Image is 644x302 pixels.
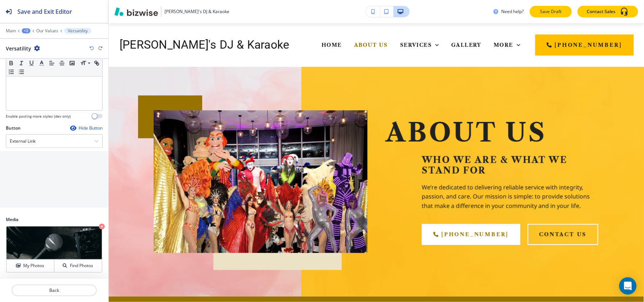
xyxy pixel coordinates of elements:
[619,277,637,295] div: Open Intercom Messenger
[17,7,72,16] h2: Save and Exit Editor
[115,7,158,16] img: Bizwise Logo
[154,110,367,253] img: 4b2e26c11c1d7c90d7227b01f9b8069e.webp
[528,224,598,245] button: contact us
[22,28,30,33] button: +2
[64,28,91,34] button: Versatility
[354,42,388,48] span: About Us
[494,41,520,49] div: More
[578,6,638,17] button: Contact Sales
[6,226,103,273] div: My PhotosFind Photos
[502,8,524,15] h3: Need help?
[10,138,36,144] h4: External Link
[7,260,54,272] button: My Photos
[494,42,513,48] span: More
[422,183,599,211] p: We’re dedicated to delivering reliable service with integrity, passion, and care. Our mission is ...
[530,6,572,17] button: Save Draft
[422,224,520,245] a: [PHONE_NUMBER]
[12,285,97,296] button: Back
[70,125,103,131] button: Hide Button
[12,287,96,294] p: Back
[6,125,21,131] h2: Button
[54,260,102,272] button: Find Photos
[535,34,634,56] a: [PHONE_NUMBER]
[386,118,599,147] p: About Us
[165,8,229,15] h3: [PERSON_NAME]'s DJ & Karaoke
[539,8,562,15] p: Save Draft
[68,28,88,33] p: Versatility
[451,42,481,48] span: Gallery
[321,42,342,48] span: Home
[23,262,44,269] h4: My Photos
[6,216,103,223] h2: Media
[422,155,599,176] p: Who We Are & What We Stand For
[36,28,58,33] button: Our Values
[6,28,16,33] button: Main
[6,45,31,52] h2: Versatility
[587,8,616,15] p: Contact Sales
[70,262,93,269] h4: Find Photos
[115,6,229,17] button: [PERSON_NAME]'s DJ & Karaoke
[400,41,439,49] div: Services
[6,114,71,119] h4: Enable pasting more styles (dev only)
[400,42,432,48] span: Services
[120,38,290,52] h4: [PERSON_NAME]'s DJ & Karaoke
